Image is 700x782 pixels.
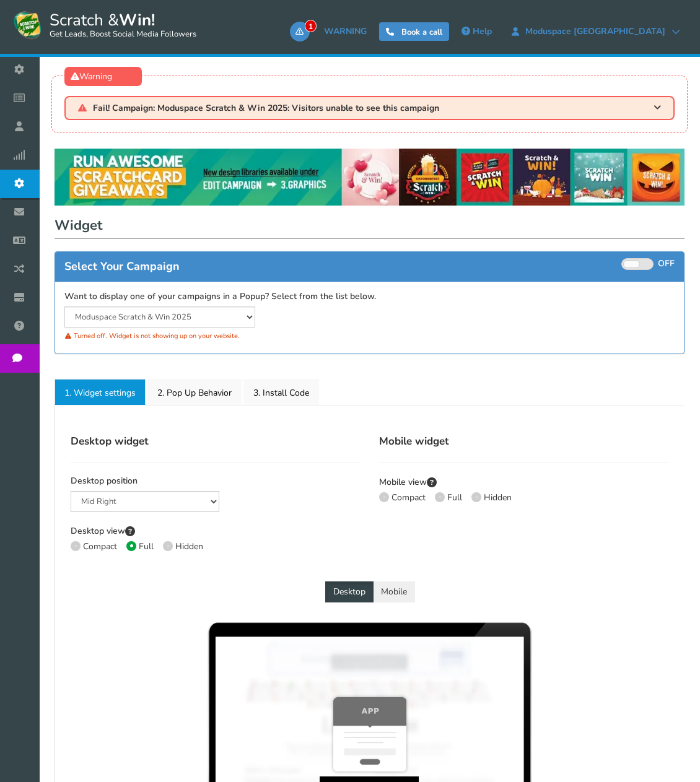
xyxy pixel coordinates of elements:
a: 1WARNING [290,22,373,41]
label: Mobile view [379,476,437,489]
label: Desktop view [71,524,135,538]
h4: Mobile widget [379,433,669,450]
div: Warning [64,67,142,86]
span: Compact [83,541,117,552]
h4: Desktop widget [71,433,361,450]
div: Turned off. Widget is not showing up on your website. [64,328,255,344]
img: festival-poster-2020.webp [55,149,685,206]
a: 1. Widget settings [55,379,146,405]
span: Moduspace [GEOGRAPHIC_DATA] [519,27,672,37]
span: Select Your Campaign [64,259,180,274]
small: Get Leads, Boost Social Media Followers [50,30,196,40]
label: Desktop position [71,476,138,487]
a: Scratch &Win! Get Leads, Boost Social Media Followers [12,9,196,40]
span: Book a call [401,27,442,38]
span: Full [139,541,154,552]
button: Desktop [325,581,374,602]
span: Scratch & [43,9,196,40]
a: 2. Pop Up Behavior [147,379,242,405]
a: Help [455,22,498,41]
span: Fail! Campaign: Moduspace Scratch & Win 2025: Visitors unable to see this campaign [93,103,439,113]
button: Mobile [373,581,415,602]
span: OFF [658,258,675,269]
strong: Win! [119,9,155,31]
label: Want to display one of your campaigns in a Popup? Select from the list below. [55,291,684,303]
span: 1 [305,20,317,32]
span: Hidden [175,541,203,552]
span: Hidden [484,492,512,503]
img: Scratch and Win [12,9,43,40]
span: WARNING [324,25,367,37]
span: Compact [392,492,426,503]
span: Full [447,492,462,503]
span: Help [473,25,492,37]
a: Book a call [379,22,449,41]
a: 3. Install Code [243,379,319,405]
h1: Widget [55,214,685,239]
